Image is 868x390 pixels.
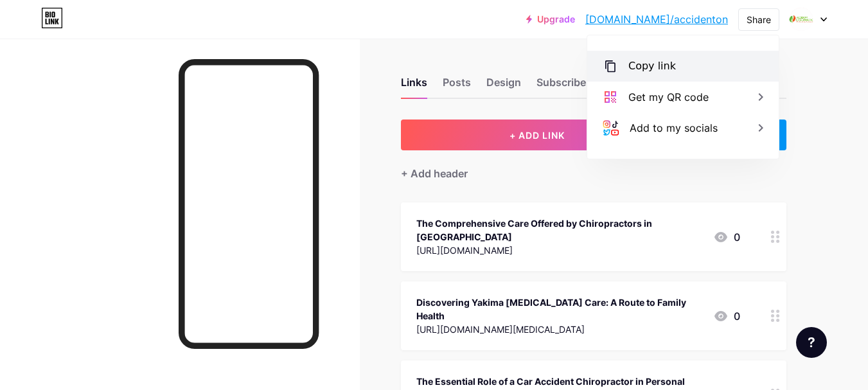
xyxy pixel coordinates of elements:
[486,75,521,98] div: Design
[536,75,596,98] div: Subscribers
[713,308,740,324] div: 0
[789,7,813,31] img: Accident Chiropractic
[443,75,471,98] div: Posts
[401,120,674,150] button: + ADD LINK
[713,229,740,245] div: 0
[628,58,676,74] div: Copy link
[416,323,703,336] div: [URL][DOMAIN_NAME][MEDICAL_DATA]
[526,14,575,24] a: Upgrade
[747,13,771,26] div: Share
[416,244,703,257] div: [URL][DOMAIN_NAME]
[628,89,709,105] div: Get my QR code
[630,120,718,136] div: Add to my socials
[509,130,565,141] span: + ADD LINK
[585,12,728,27] a: [DOMAIN_NAME]/accidenton
[416,296,703,323] div: Discovering Yakima [MEDICAL_DATA] Care: A Route to Family Health
[401,75,427,98] div: Links
[416,217,703,244] div: The Comprehensive Care Offered by Chiropractors in [GEOGRAPHIC_DATA]
[401,166,468,181] div: + Add header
